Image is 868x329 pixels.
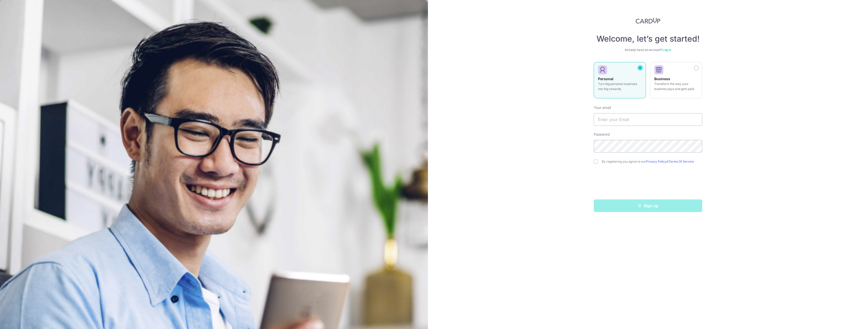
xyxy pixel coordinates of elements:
div: Already have an account? [594,48,702,52]
p: Turn big personal expenses into big rewards. [598,81,642,92]
label: Your email [594,105,611,110]
img: CardUp Logo [636,18,660,24]
h4: Welcome, let’s get started! [594,34,702,44]
label: By registering you agree to our & [602,160,702,164]
label: Password [594,132,610,137]
iframe: reCAPTCHA [610,174,686,193]
p: Transform the way your business pays and gets paid. [654,81,698,92]
a: Terms Of Service [669,160,694,163]
input: Enter your Email [594,113,702,126]
strong: Business [654,77,670,81]
a: Personal Turn big personal expenses into big rewards. [594,62,646,101]
strong: Personal [598,77,613,81]
a: Log in [663,48,671,52]
a: Business Transform the way your business pays and gets paid. [650,62,702,101]
a: Privacy Policy [646,160,667,163]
